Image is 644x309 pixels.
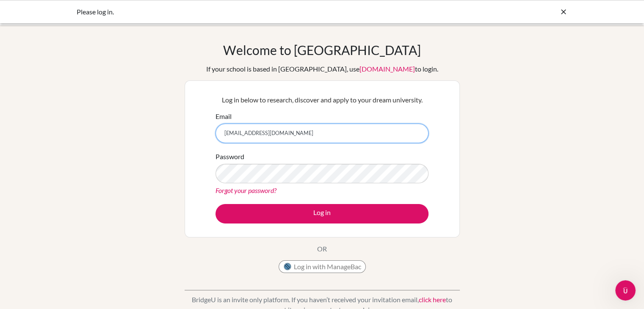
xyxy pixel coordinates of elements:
p: OR [317,244,327,254]
button: Log in with ManageBac [279,260,366,273]
label: Password [216,152,244,162]
div: Please log in. [77,7,441,17]
a: click here [419,295,446,303]
a: [DOMAIN_NAME] [359,65,415,73]
iframe: Intercom live chat [615,280,636,301]
p: Log in below to research, discover and apply to your dream university. [216,95,428,105]
h1: Welcome to [GEOGRAPHIC_DATA] [223,42,421,58]
a: Forgot your password? [216,186,276,194]
button: Log in [216,204,428,223]
label: Email [216,111,232,121]
div: If your school is based in [GEOGRAPHIC_DATA], use to login. [206,64,438,74]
